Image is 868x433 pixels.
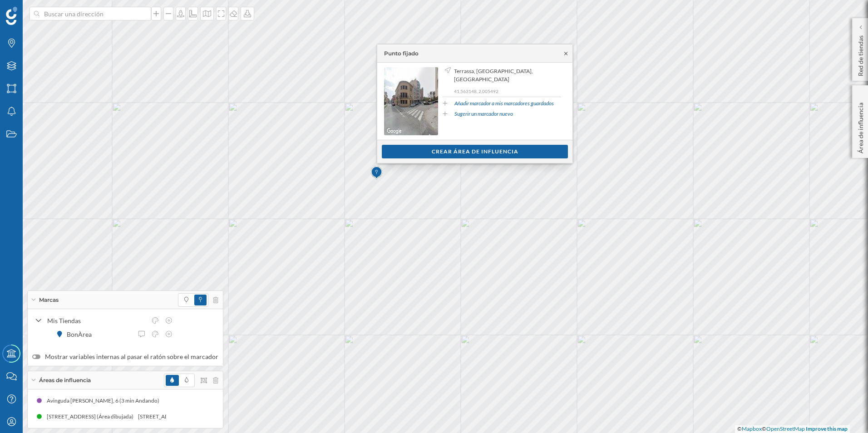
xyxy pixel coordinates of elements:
[766,425,805,432] a: OpenStreetMap
[454,88,561,94] p: 41,563148, 2,005492
[384,49,419,58] div: Punto fijado
[39,376,91,384] span: Áreas de influencia
[47,316,146,325] div: Mis Tiendas
[742,425,762,432] a: Mapbox
[806,425,848,432] a: Improve this map
[32,352,218,361] label: Mostrar variables internas al pasar el ratón sobre el marcador
[6,7,17,25] img: Geoblink Logo
[4,412,95,421] div: [STREET_ADDRESS] (Área dibujada)
[384,67,438,135] img: streetview
[95,412,187,421] div: [STREET_ADDRESS] (Área dibujada)
[856,32,865,76] p: Red de tiendas
[371,164,382,182] img: Marker
[39,296,59,304] span: Marcas
[67,330,96,339] div: BonÀrea
[735,425,850,433] div: © ©
[454,67,559,84] span: Terrassa, [GEOGRAPHIC_DATA], [GEOGRAPHIC_DATA]
[856,99,865,153] p: Área de influencia
[18,6,50,15] span: Soporte
[47,396,164,405] div: Avinguda [PERSON_NAME], 6 (3 min Andando)
[454,110,513,118] a: Sugerir un marcador nuevo
[454,99,554,108] a: Añadir marcador a mis marcadores guardados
